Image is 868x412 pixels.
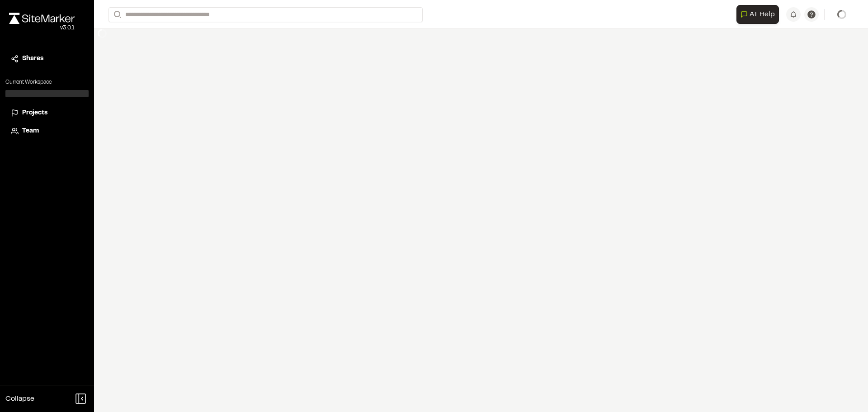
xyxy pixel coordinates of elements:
[736,5,779,24] button: Open AI Assistant
[11,126,83,136] a: Team
[5,78,89,86] p: Current Workspace
[22,126,39,136] span: Team
[5,393,34,404] span: Collapse
[11,108,83,118] a: Projects
[736,5,783,24] div: Open AI Assistant
[750,9,775,20] span: AI Help
[9,24,75,32] div: Oh geez...please don't...
[22,54,43,64] span: Shares
[11,54,83,64] a: Shares
[22,108,47,118] span: Projects
[108,7,125,22] button: Search
[9,13,75,24] img: rebrand.png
